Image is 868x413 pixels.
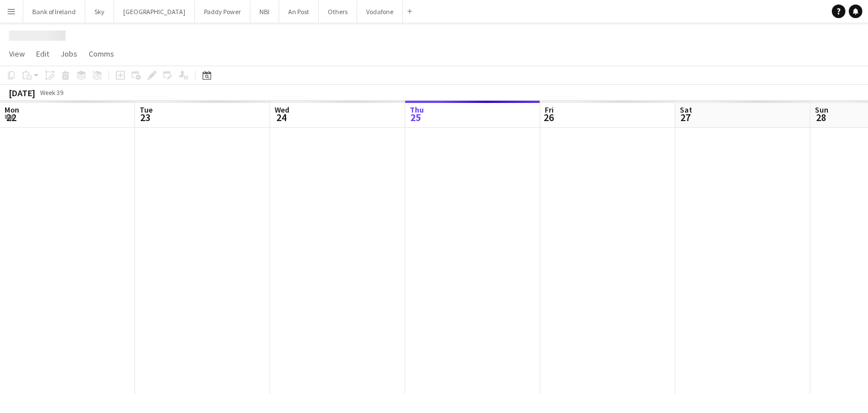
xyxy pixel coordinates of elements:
[815,105,828,115] span: Sun
[60,49,77,59] span: Jobs
[140,105,153,115] span: Tue
[680,105,692,115] span: Sat
[275,105,289,115] span: Wed
[543,111,554,124] span: 26
[5,105,19,115] span: Mon
[9,49,25,59] span: View
[85,1,114,23] button: Sky
[3,111,19,124] span: 22
[37,88,66,97] span: Week 39
[319,1,357,23] button: Others
[408,111,424,124] span: 25
[273,111,289,124] span: 24
[89,49,114,59] span: Comms
[279,1,319,23] button: An Post
[56,46,82,61] a: Jobs
[9,87,35,98] div: [DATE]
[410,105,424,115] span: Thu
[84,46,119,61] a: Comms
[545,105,554,115] span: Fri
[138,111,153,124] span: 23
[32,46,54,61] a: Edit
[357,1,403,23] button: Vodafone
[114,1,195,23] button: [GEOGRAPHIC_DATA]
[36,49,49,59] span: Edit
[5,46,29,61] a: View
[195,1,250,23] button: Paddy Power
[678,111,692,124] span: 27
[250,1,279,23] button: NBI
[813,111,828,124] span: 28
[23,1,85,23] button: Bank of Ireland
